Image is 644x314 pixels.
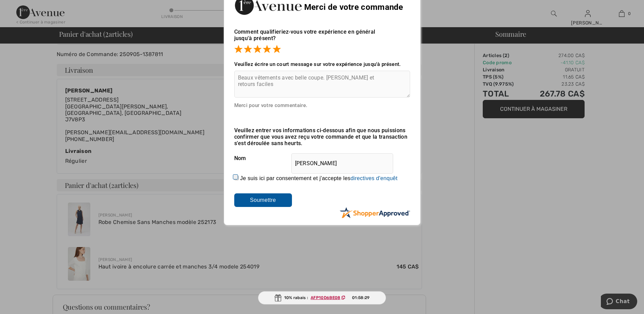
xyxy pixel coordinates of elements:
[15,5,29,11] span: Chat
[311,295,340,300] ins: AFP10D6BE08
[234,61,410,67] div: Veuillez écrire un court message sur votre expérience jusqu'à présent.
[304,2,403,12] span: Merci de votre commande
[352,295,369,301] span: 01:58:29
[234,193,292,207] input: Soumettre
[234,22,410,54] div: Comment qualifieriez-vous votre expérience en général jusqu'à présent?
[350,175,398,181] a: directives d'enquêt
[234,127,410,146] div: Veuillez entrer vos informations ci-dessous afin que nous puissions confirmer que vous avez reçu ...
[234,102,410,108] div: Merci pour votre commentaire.
[234,150,410,167] div: Nom
[240,175,398,181] label: Je suis ici par consentement et j'accepte les
[258,291,386,304] div: 10% rabais :
[275,294,281,301] img: Gift.svg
